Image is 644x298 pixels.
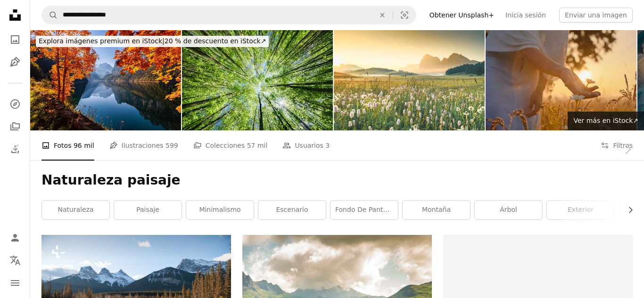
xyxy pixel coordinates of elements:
a: naturaleza [42,201,109,219]
a: Colecciones 57 mil [193,130,268,161]
button: Enviar una imagen [559,8,633,23]
button: Buscar en Unsplash [42,6,58,24]
a: fondo de pantalla [330,201,398,219]
img: Momento sereno al aire libre con mujer caucásica y flores silvestres al atardecer [486,30,636,130]
a: Siguiente [611,104,644,194]
a: Obtener Unsplash+ [424,8,500,23]
span: Ver más en iStock ↗ [573,117,638,124]
img: Vista del Seiser Alm (Alpe di Siusi en italiano), una de las mayores praderas alpinas de los Dolo... [334,30,485,130]
span: 599 [165,140,178,151]
a: Explora imágenes premium en iStock|20 % de descuento en iStock↗ [30,30,274,53]
button: Idioma [6,251,25,270]
a: Ver más en iStock↗ [568,112,644,130]
a: minimalismo [186,201,254,219]
a: escenario [258,201,326,219]
a: Explorar [6,95,25,113]
h1: Naturaleza paisaje [41,172,633,189]
span: 3 [325,140,330,151]
form: Encuentra imágenes en todo el sitio [41,6,416,24]
button: Filtros [601,130,633,161]
a: Iniciar sesión / Registrarse [6,228,25,247]
span: 57 mil [247,140,268,151]
a: montaña [403,201,470,219]
img: Un hermoso y exuberante dosel verde del bosque iluminado por la cálida luz del sol que fluye a tr... [182,30,333,130]
a: paisaje [114,201,182,219]
button: Búsqueda visual [393,6,416,24]
a: árbol [475,201,542,219]
a: Usuarios 3 [282,130,330,161]
button: desplazar lista a la derecha [622,201,633,219]
a: Ilustraciones 599 [109,130,178,161]
button: Menú [6,274,25,292]
a: Inicia sesión [500,8,552,23]
span: Explora imágenes premium en iStock | [39,37,165,45]
img: Autumn on lake Gosau (Gosausee) in Salzkammergut, Austria [30,30,181,130]
a: exterior [547,201,614,219]
button: Borrar [372,6,393,24]
div: 20 % de descuento en iStock ↗ [36,36,269,47]
a: Fotos [6,30,25,49]
a: Ilustraciones [6,53,25,72]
